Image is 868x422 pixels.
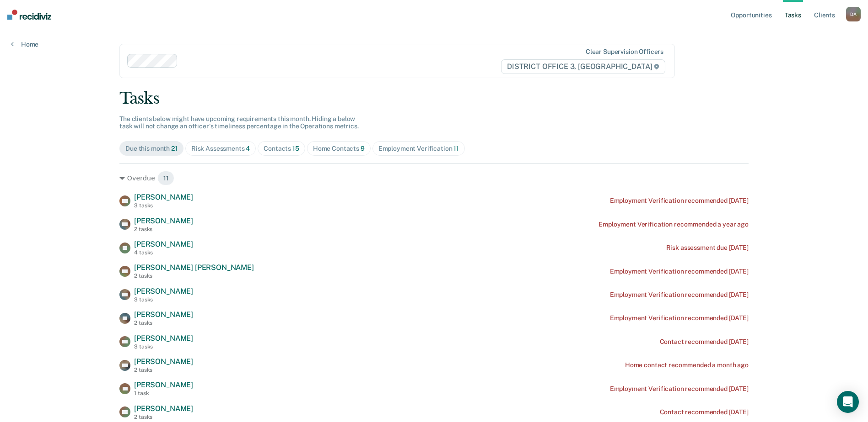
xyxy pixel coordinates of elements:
[501,59,665,74] span: DISTRICT OFFICE 3, [GEOGRAPHIC_DATA]
[134,216,193,225] span: [PERSON_NAME]
[313,145,365,153] div: Home Contacts
[846,7,861,21] div: D A
[134,249,193,256] div: 4 tasks
[292,145,299,152] span: 15
[598,221,749,228] div: Employment Verification recommended a year ago
[660,338,749,346] div: Contact recommended [DATE]
[837,391,859,413] div: Open Intercom Messenger
[361,145,365,152] span: 9
[134,320,193,326] div: 2 tasks
[610,197,749,205] div: Employment Verification recommended [DATE]
[7,10,51,20] img: Recidiviz
[610,291,749,299] div: Employment Verification recommended [DATE]
[246,145,250,152] span: 4
[125,145,178,153] div: Due this month
[134,226,193,232] div: 2 tasks
[134,343,193,350] div: 3 tasks
[134,367,193,373] div: 2 tasks
[191,145,250,153] div: Risk Assessments
[378,145,459,153] div: Employment Verification
[134,334,193,343] span: [PERSON_NAME]
[134,414,193,420] div: 2 tasks
[134,357,193,366] span: [PERSON_NAME]
[453,145,459,152] span: 11
[119,171,749,185] div: Overdue 11
[134,390,193,396] div: 1 task
[610,268,749,275] div: Employment Verification recommended [DATE]
[11,40,38,48] a: Home
[610,314,749,322] div: Employment Verification recommended [DATE]
[134,380,193,389] span: [PERSON_NAME]
[586,48,663,56] div: Clear supervision officers
[119,89,749,108] div: Tasks
[134,202,193,209] div: 3 tasks
[134,273,254,279] div: 2 tasks
[134,240,193,248] span: [PERSON_NAME]
[846,7,861,21] button: DA
[610,385,749,393] div: Employment Verification recommended [DATE]
[134,404,193,413] span: [PERSON_NAME]
[134,310,193,319] span: [PERSON_NAME]
[119,115,359,130] span: The clients below might have upcoming requirements this month. Hiding a below task will not chang...
[134,287,193,295] span: [PERSON_NAME]
[134,296,193,303] div: 3 tasks
[134,193,193,201] span: [PERSON_NAME]
[134,263,254,272] span: [PERSON_NAME] [PERSON_NAME]
[171,145,178,152] span: 21
[666,244,749,252] div: Risk assessment due [DATE]
[157,171,175,185] span: 11
[625,361,749,369] div: Home contact recommended a month ago
[264,145,299,153] div: Contacts
[660,408,749,416] div: Contact recommended [DATE]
